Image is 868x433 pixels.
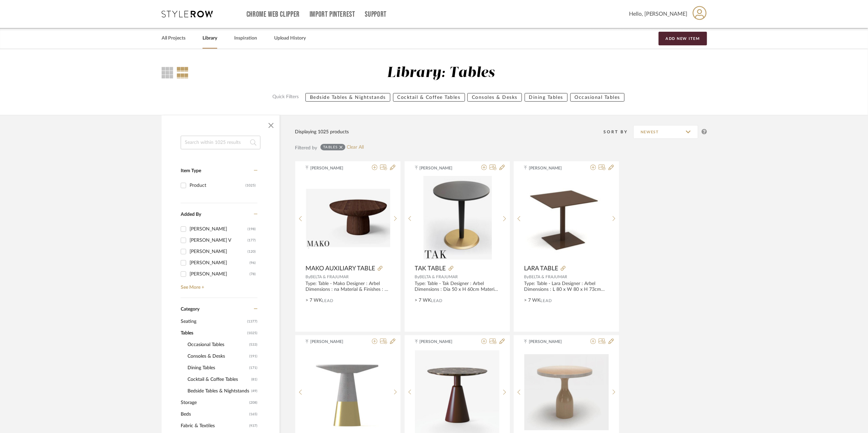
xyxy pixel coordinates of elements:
[190,269,250,280] div: [PERSON_NAME]
[540,298,552,303] span: Lead
[181,136,260,149] input: Search within 1025 results
[524,182,609,255] img: LARA TABLE
[190,224,248,235] div: [PERSON_NAME]
[181,307,199,312] span: Category
[245,180,256,191] div: (1025)
[250,257,256,268] div: (96)
[423,176,492,261] img: TAK TABLE
[529,165,572,171] span: [PERSON_NAME]
[190,246,248,257] div: [PERSON_NAME]
[246,12,300,17] a: Chrome Web Clipper
[323,145,338,149] div: Tables
[181,168,201,173] span: Item Type
[524,297,540,304] span: > 7 WK
[190,180,245,191] div: Product
[420,165,463,171] span: [PERSON_NAME]
[310,12,355,17] a: Import Pinterest
[415,297,431,304] span: > 7 WK
[248,235,256,246] div: (177)
[524,354,609,430] img: ENSA TABLE
[431,298,443,303] span: Lead
[529,275,567,279] span: BELTA & FRAJUMAR
[188,374,250,385] span: Cocktail & Coffee Tables
[181,316,245,327] span: Seating
[247,316,257,327] span: (1377)
[249,339,257,350] span: (533)
[188,385,250,397] span: Bedside Tables & Nightstands
[181,408,248,420] span: Beds
[269,93,303,102] label: Quick Filters
[306,189,390,248] img: MAKO AUXILIARY TABLE
[249,362,257,373] span: (171)
[305,297,322,304] span: > 7 WK
[248,224,256,235] div: (198)
[305,93,390,102] button: Bedside Tables & Nightstands
[529,339,572,345] span: [PERSON_NAME]
[524,265,558,272] span: LARA TABLE
[420,275,458,279] span: BELTA & FRAJUMAR
[249,420,257,431] span: (937)
[181,212,201,217] span: Added By
[234,34,257,43] a: Inspiration
[393,93,465,102] button: Cocktail & Coffee Tables
[467,93,522,102] button: Consoles & Desks
[629,10,688,18] span: Hello, [PERSON_NAME]
[251,374,257,385] span: (81)
[295,128,349,136] div: Displaying 1025 products
[248,246,256,257] div: (120)
[190,235,248,246] div: [PERSON_NAME] V
[179,280,257,290] a: See More +
[264,119,278,132] button: Close
[249,409,257,420] span: (165)
[181,397,248,408] span: Storage
[188,339,248,350] span: Occasional Tables
[247,328,257,339] span: (1025)
[524,281,609,293] div: Type: Table - Lara Designer : Arbel Dimensions : L 80 x W 80 x H 73cm Material & Finishes : na Pr...
[249,397,257,408] span: (208)
[415,281,500,293] div: Type: Table - Tak Designer : Arbel Dimensions : Dia 50 x H 60cm Material & Finishes : na Product ...
[415,275,420,279] span: By
[387,64,495,82] div: Library: Tables
[365,12,387,17] a: Support
[249,351,257,362] span: (191)
[310,165,353,171] span: [PERSON_NAME]
[306,356,390,429] img: HARD TABLE
[603,129,633,135] div: Sort By
[420,339,463,345] span: [PERSON_NAME]
[310,275,349,279] span: BELTA & FRAJUMAR
[305,275,310,279] span: By
[274,34,306,43] a: Upload History
[181,327,245,339] span: Tables
[305,281,390,293] div: Type: Table - Mako Designer : Arbel Dimensions : na Material & Finishes : na Product description ...
[203,34,217,43] a: Library
[322,298,333,303] span: Lead
[305,265,375,272] span: MAKO AUXILIARY TABLE
[525,93,568,102] button: Dining Tables
[570,93,625,102] button: Occasional Tables
[415,265,446,272] span: TAK TABLE
[188,362,248,374] span: Dining Tables
[188,350,248,362] span: Consoles & Desks
[295,144,317,152] div: Filtered by
[162,34,185,43] a: All Projects
[190,257,250,268] div: [PERSON_NAME]
[524,275,529,279] span: By
[251,386,257,397] span: (49)
[347,145,364,150] a: Clear All
[659,32,707,45] button: Add New Item
[310,339,353,345] span: [PERSON_NAME]
[181,420,248,432] span: Fabric & Textiles
[250,269,256,280] div: (78)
